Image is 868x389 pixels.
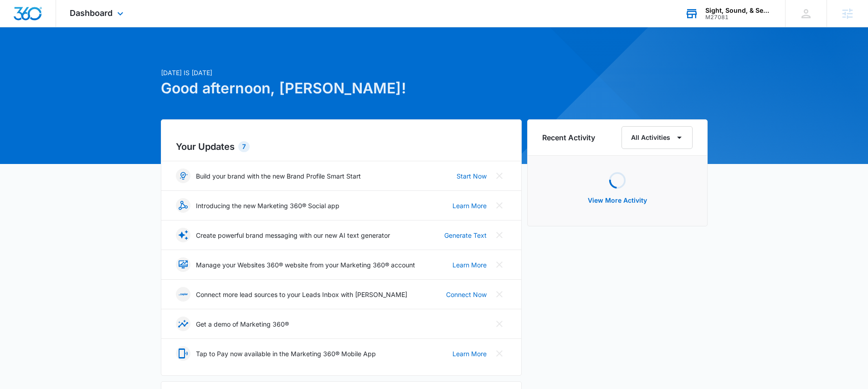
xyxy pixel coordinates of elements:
[542,132,595,143] h6: Recent Activity
[492,317,507,331] button: Close
[492,287,507,302] button: Close
[492,346,507,361] button: Close
[492,228,507,242] button: Close
[196,201,339,210] p: Introducing the new Marketing 360® Social app
[492,169,507,183] button: Close
[196,349,376,358] p: Tap to Pay now available in the Marketing 360® Mobile App
[161,77,522,99] h1: Good afternoon, [PERSON_NAME]!
[492,198,507,213] button: Close
[176,140,507,154] h2: Your Updates
[70,8,113,18] span: Dashboard
[452,260,487,270] a: Learn More
[705,7,772,14] div: account name
[196,260,415,270] p: Manage your Websites 360® website from your Marketing 360® account
[196,171,361,181] p: Build your brand with the new Brand Profile Smart Start
[579,189,656,211] button: View More Activity
[446,290,487,299] a: Connect Now
[444,230,487,240] a: Generate Text
[452,201,487,210] a: Learn More
[196,230,390,240] p: Create powerful brand messaging with our new AI text generator
[196,290,407,299] p: Connect more lead sources to your Leads Inbox with [PERSON_NAME]
[452,349,487,358] a: Learn More
[492,257,507,272] button: Close
[161,68,522,77] p: [DATE] is [DATE]
[705,14,772,20] div: account id
[238,141,250,152] div: 7
[196,319,289,329] p: Get a demo of Marketing 360®
[457,171,487,181] a: Start Now
[621,126,693,149] button: All Activities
